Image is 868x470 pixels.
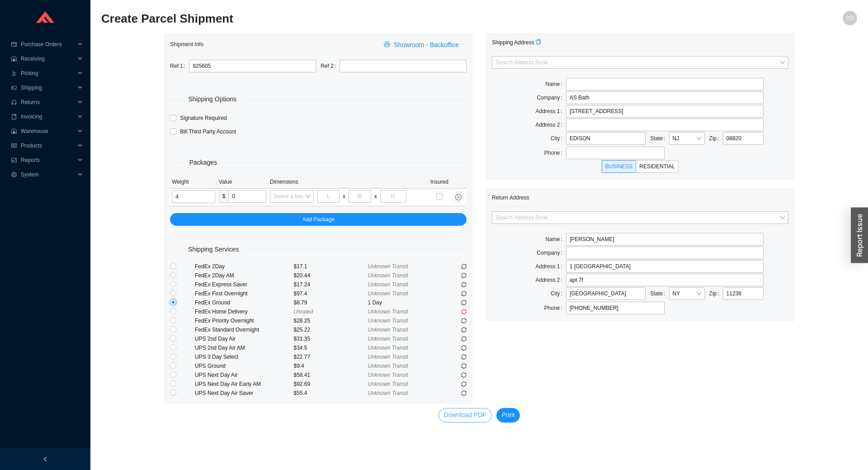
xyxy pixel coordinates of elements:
[673,288,701,299] span: NY
[368,298,442,307] div: 1 Day
[551,132,566,145] label: City
[537,91,566,104] label: Company
[461,282,467,287] span: sync
[452,191,465,204] button: close-circle
[294,389,368,398] div: $55.4
[536,105,566,118] label: Address 1
[11,42,17,47] span: credit-card
[294,361,368,370] div: $9.4
[546,78,566,90] label: Name
[368,336,408,342] span: Unknown Transit
[294,370,368,380] div: $58.41
[461,291,467,296] span: sync
[21,153,75,167] span: Reports
[302,215,334,224] span: Add Package
[551,287,566,300] label: City
[368,363,408,369] span: Unknown Transit
[294,334,368,343] div: $31.35
[394,40,459,50] span: Showroom - Backoffice
[195,262,294,271] div: FedEx 2Day
[11,143,17,148] span: read
[294,271,368,280] div: $20.44
[461,354,467,360] span: sync
[846,11,854,25] span: YD
[368,327,408,333] span: Unknown Transit
[183,157,223,168] span: Packages
[544,147,566,159] label: Phone
[21,167,75,182] span: System
[317,190,340,203] input: L
[195,298,294,307] div: FedEx Ground
[21,109,75,124] span: Invoicing
[321,60,340,72] label: Ref 2
[195,307,294,316] div: FedEx Home Delivery
[217,176,268,189] th: Value
[182,244,245,255] span: Shipping Services
[21,37,75,52] span: Purchase Orders
[294,280,368,289] div: $17.24
[170,36,378,52] div: Shipment Info
[195,389,294,398] div: UPS Next Day Air Saver
[349,190,371,203] input: W
[368,309,408,315] span: Unknown Transit
[444,410,486,420] span: Download PDF
[21,66,75,81] span: Picking
[502,410,515,420] span: Print
[11,100,17,105] span: customer-service
[11,157,17,163] span: fund
[195,280,294,289] div: FedEx Express Saver
[182,94,243,104] span: Shipping Options
[639,163,675,170] span: RESIDENTIAL
[496,408,520,423] button: Print
[461,381,467,387] span: sync
[176,127,240,136] span: Bill Third Party Account
[195,316,294,325] div: FedEx Priority Overnight
[374,192,377,201] div: x
[461,264,467,269] span: sync
[294,298,368,307] div: $8.79
[170,176,217,189] th: Weight
[709,132,723,145] label: Zip
[195,343,294,352] div: UPS 2nd Day Air AM
[709,287,723,300] label: Zip
[195,271,294,280] div: FedEx 2Day AM
[492,189,788,206] div: Return Address
[461,309,467,314] span: sync
[170,60,189,72] label: Ref 1
[546,233,566,246] label: Name
[378,38,467,51] button: printerShowroom - Backoffice
[195,361,294,370] div: UPS Ground
[268,176,429,189] th: Dimensions
[195,352,294,361] div: UPS 3 Day Select
[461,318,467,323] span: sync
[21,81,75,95] span: Shipping
[343,192,345,201] div: x
[294,352,368,361] div: $22.77
[21,124,75,138] span: Warehouse
[219,190,229,203] span: $
[384,41,392,48] span: printer
[536,260,566,273] label: Address 1
[42,456,48,462] span: left
[368,272,408,279] span: Unknown Transit
[294,316,368,325] div: $28.25
[461,363,467,369] span: sync
[368,281,408,288] span: Unknown Transit
[294,325,368,334] div: $25.22
[650,132,669,145] label: State
[439,408,492,423] button: Download PDF
[294,380,368,389] div: $92.69
[368,345,408,351] span: Unknown Transit
[461,273,467,278] span: sync
[461,336,467,342] span: sync
[195,370,294,380] div: UPS Next Day Air
[294,343,368,352] div: $34.5
[536,274,566,286] label: Address 2
[195,334,294,343] div: UPS 2nd Day Air
[368,372,408,378] span: Unknown Transit
[195,325,294,334] div: FedEx Standard Overnight
[461,390,467,396] span: sync
[368,354,408,360] span: Unknown Transit
[650,287,669,300] label: State
[536,39,541,45] span: copy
